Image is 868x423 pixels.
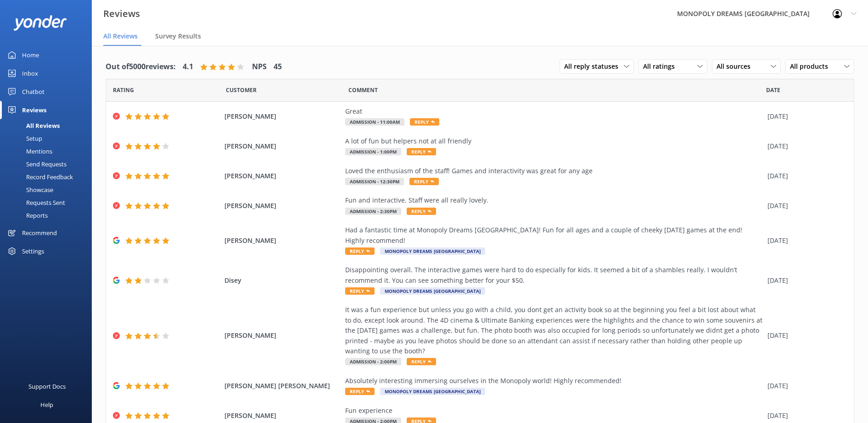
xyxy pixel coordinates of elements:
[224,201,341,211] span: [PERSON_NAME]
[767,111,842,121] div: [DATE]
[767,236,842,246] div: [DATE]
[274,61,282,73] h4: 45
[6,145,52,158] div: Mentions
[348,86,378,94] span: Question
[766,86,780,94] span: Date
[790,61,834,71] span: All products
[22,242,44,260] div: Settings
[6,119,60,132] div: All Reviews
[224,381,341,391] span: [PERSON_NAME] [PERSON_NAME]
[345,118,404,126] span: Admission - 11:00am
[103,32,138,41] span: All Reviews
[767,411,842,421] div: [DATE]
[22,101,46,119] div: Reviews
[767,330,842,341] div: [DATE]
[6,209,48,222] div: Reports
[6,170,73,183] div: Record Feedback
[113,86,134,94] span: Date
[345,208,401,215] span: Admission - 2:30pm
[6,132,92,145] a: Setup
[380,247,485,255] span: MONOPOLY DREAMS [GEOGRAPHIC_DATA]
[345,148,401,155] span: Admission - 1:00pm
[767,141,842,151] div: [DATE]
[224,111,341,121] span: [PERSON_NAME]
[345,265,763,286] div: Disappointing overall. The interactive games were hard to do especially for kids. It seemed a bit...
[22,64,38,82] div: Inbox
[14,15,67,30] img: yonder-white-logo.png
[6,145,92,158] a: Mentions
[22,46,39,64] div: Home
[103,6,140,21] h3: Reviews
[407,358,436,365] span: Reply
[564,61,624,71] span: All reply statuses
[155,32,201,41] span: Survey Results
[40,396,53,414] div: Help
[345,305,763,356] div: It was a fun experience but unless you go with a child, you dont get an activity book so at the b...
[345,247,375,255] span: Reply
[224,141,341,151] span: [PERSON_NAME]
[767,201,842,211] div: [DATE]
[767,171,842,181] div: [DATE]
[183,61,193,73] h4: 4.1
[345,136,763,146] div: A lot of fun but helpers not at all friendly
[643,61,680,71] span: All ratings
[345,388,375,395] span: Reply
[224,275,341,286] span: Disey
[224,330,341,341] span: [PERSON_NAME]
[407,148,436,155] span: Reply
[6,132,42,145] div: Setup
[28,377,66,396] div: Support Docs
[106,61,176,73] h4: Out of 5000 reviews:
[6,209,92,222] a: Reports
[345,287,375,295] span: Reply
[345,178,404,185] span: Admission - 12:30pm
[6,183,53,196] div: Showcase
[380,388,485,395] span: MONOPOLY DREAMS [GEOGRAPHIC_DATA]
[345,166,763,176] div: Loved the enthusiasm of the staff! Games and interactivity was great for any age
[224,236,341,246] span: [PERSON_NAME]
[6,158,92,170] a: Send Requests
[252,61,267,73] h4: NPS
[6,170,92,183] a: Record Feedback
[717,61,756,71] span: All sources
[345,195,763,205] div: Fun and interactive. Staff were all really lovely.
[22,82,45,101] div: Chatbot
[345,376,763,386] div: Absolutely interesting immersing ourselves in the Monopoly world! Highly recommended!
[6,183,92,196] a: Showcase
[410,118,439,126] span: Reply
[409,178,439,185] span: Reply
[22,224,57,242] div: Recommend
[6,196,92,209] a: Requests Sent
[6,196,65,209] div: Requests Sent
[345,358,401,365] span: Admission - 2:00pm
[226,86,257,94] span: Date
[345,225,763,246] div: Had a fantastic time at Monopoly Dreams [GEOGRAPHIC_DATA]! Fun for all ages and a couple of cheek...
[767,275,842,286] div: [DATE]
[6,119,92,132] a: All Reviews
[6,158,67,170] div: Send Requests
[345,106,763,116] div: Great
[224,411,341,421] span: [PERSON_NAME]
[380,287,485,295] span: MONOPOLY DREAMS [GEOGRAPHIC_DATA]
[345,406,763,416] div: Fun experience
[407,208,436,215] span: Reply
[767,381,842,391] div: [DATE]
[224,171,341,181] span: [PERSON_NAME]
